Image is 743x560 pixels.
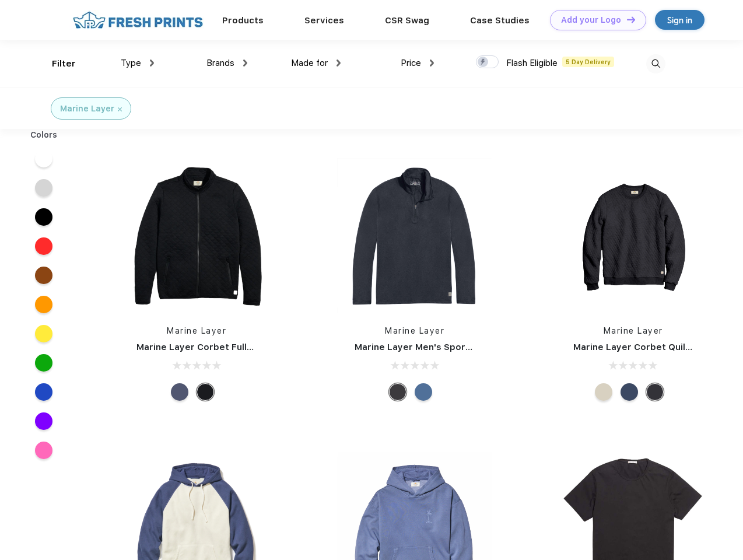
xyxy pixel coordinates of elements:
div: Filter [52,57,76,71]
a: Marine Layer Corbet Full-Zip Jacket [136,342,298,352]
span: Type [121,58,141,68]
img: dropdown.png [337,60,341,66]
a: Services [304,15,344,26]
div: Add your Logo [561,15,621,25]
a: Marine Layer [604,326,663,335]
div: Black [197,383,214,401]
div: Navy Heather [621,383,638,401]
img: filter_cancel.svg [118,107,122,111]
span: Made for [291,58,328,68]
div: Deep Denim [415,383,432,401]
span: Brands [206,58,234,68]
div: Colors [22,129,66,141]
a: Products [222,15,264,26]
img: func=resize&h=266 [337,158,492,313]
div: Marine Layer [60,103,114,115]
a: Marine Layer Men's Sport Quarter Zip [355,342,524,352]
a: Marine Layer [167,326,226,335]
img: desktop_search.svg [646,54,665,73]
div: Charcoal [389,383,406,401]
a: Sign in [655,10,705,30]
span: 5 Day Delivery [562,57,614,67]
img: DT [627,16,635,23]
a: CSR Swag [385,15,429,26]
a: Marine Layer [385,326,444,335]
img: dropdown.png [430,60,434,66]
span: Price [401,58,421,68]
div: Sign in [667,13,692,27]
span: Flash Eligible [506,58,558,68]
img: func=resize&h=266 [556,158,711,313]
img: fo%20logo%202.webp [69,10,206,30]
div: Oat Heather [595,383,612,401]
div: Charcoal [646,383,664,401]
img: dropdown.png [243,60,247,66]
img: dropdown.png [150,60,154,66]
div: Navy [171,383,188,401]
img: func=resize&h=266 [119,158,274,313]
